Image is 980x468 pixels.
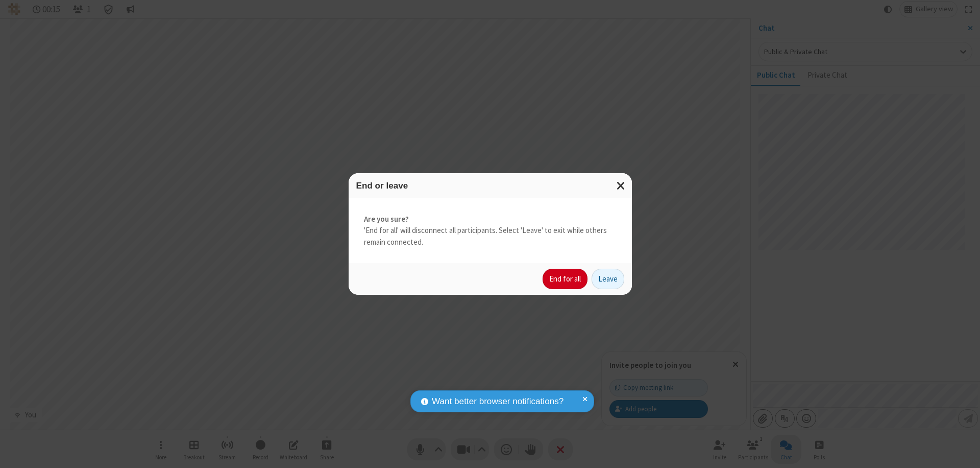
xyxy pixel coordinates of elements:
button: Leave [592,269,624,289]
button: Close modal [610,173,632,198]
span: Want better browser notifications? [432,395,563,408]
button: End for all [543,269,587,289]
div: 'End for all' will disconnect all participants. Select 'Leave' to exit while others remain connec... [349,198,632,264]
h3: End or leave [356,181,624,191]
strong: Are you sure? [364,214,617,225]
